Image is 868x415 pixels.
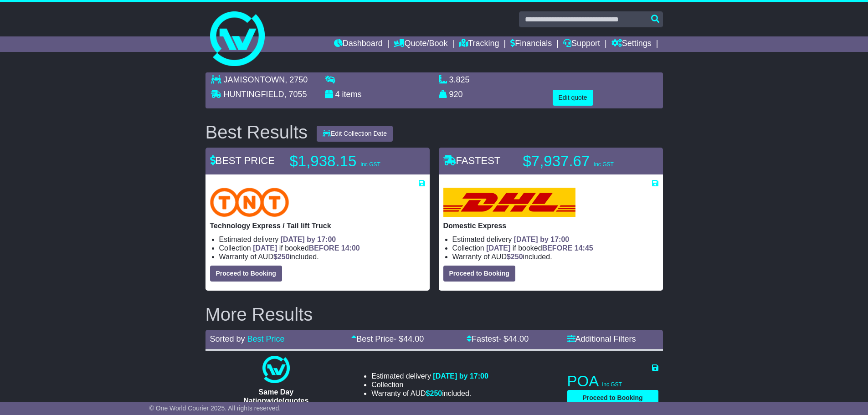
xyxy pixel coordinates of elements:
[371,372,488,380] li: Estimated delivery
[210,334,245,343] span: Sorted by
[514,236,570,243] span: [DATE] by 17:00
[334,36,383,52] a: Dashboard
[253,244,277,252] span: [DATE]
[467,334,529,343] a: Fastest- $44.00
[219,235,425,244] li: Estimated delivery
[602,381,622,388] span: inc GST
[219,252,425,261] li: Warranty of AUD included.
[224,90,284,99] span: HUNTINGFIELD
[611,36,652,52] a: Settings
[507,253,523,261] span: $
[394,36,447,52] a: Quote/Book
[567,390,658,406] button: Proceed to Booking
[575,244,593,252] span: 14:45
[449,90,463,99] span: 920
[371,380,488,389] li: Collection
[443,155,501,166] span: FASTEST
[433,372,488,380] span: [DATE] by 17:00
[219,244,425,252] li: Collection
[371,389,488,398] li: Warranty of AUD included.
[210,266,282,282] button: Proceed to Booking
[452,252,658,261] li: Warranty of AUD included.
[273,253,290,261] span: $
[510,36,552,52] a: Financials
[351,334,424,343] a: Best Price- $44.00
[449,75,470,84] span: 3.825
[452,235,658,244] li: Estimated delivery
[443,188,575,217] img: DHL: Domestic Express
[224,75,285,84] span: JAMISONTOWN
[567,372,658,390] p: POA
[486,244,593,252] span: if booked
[149,405,281,412] span: © One World Courier 2025. All rights reserved.
[542,244,573,252] span: BEFORE
[452,244,658,252] li: Collection
[426,389,442,397] span: $
[205,304,663,324] h2: More Results
[443,266,515,282] button: Proceed to Booking
[563,36,600,52] a: Support
[285,75,308,84] span: , 2750
[394,334,424,343] span: - $
[511,253,523,261] span: 250
[403,334,424,343] span: 44.00
[486,244,510,252] span: [DATE]
[317,126,393,142] button: Edit Collection Date
[567,334,636,343] a: Additional Filters
[459,36,499,52] a: Tracking
[341,244,360,252] span: 14:00
[523,152,637,170] p: $7,937.67
[360,161,380,168] span: inc GST
[262,356,290,383] img: One World Courier: Same Day Nationwide(quotes take 0.5-1 hour)
[342,90,362,99] span: items
[247,334,285,343] a: Best Price
[290,152,404,170] p: $1,938.15
[210,188,289,217] img: TNT Domestic: Technology Express / Tail lift Truck
[508,334,529,343] span: 44.00
[498,334,529,343] span: - $
[335,90,340,99] span: 4
[253,244,360,252] span: if booked
[210,155,275,166] span: BEST PRICE
[201,122,313,142] div: Best Results
[281,236,336,243] span: [DATE] by 17:00
[243,388,308,413] span: Same Day Nationwide(quotes take 0.5-1 hour)
[284,90,307,99] span: , 7055
[594,161,613,168] span: inc GST
[277,253,290,261] span: 250
[443,221,658,230] p: Domestic Express
[309,244,339,252] span: BEFORE
[210,221,425,230] p: Technology Express / Tail lift Truck
[553,90,593,106] button: Edit quote
[430,389,442,397] span: 250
